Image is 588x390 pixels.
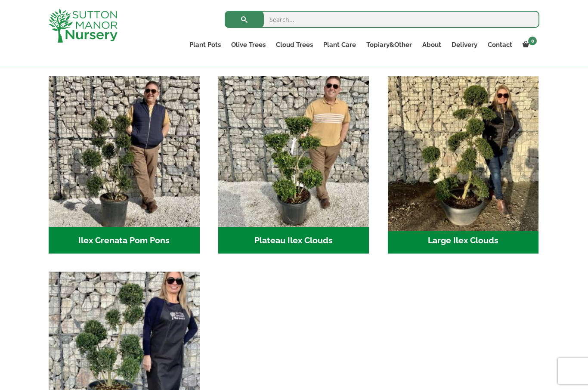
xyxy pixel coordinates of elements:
[517,39,539,51] a: 0
[384,72,542,231] img: Large Ilex Clouds
[49,76,200,227] img: Ilex Crenata Pom Pons
[528,37,537,45] span: 0
[361,39,417,51] a: Topiary&Other
[446,39,483,51] a: Delivery
[49,76,200,254] a: Visit product category Ilex Crenata Pom Pons
[218,76,369,254] a: Visit product category Plateau Ilex Clouds
[225,11,539,28] input: Search...
[388,227,539,254] h2: Large Ilex Clouds
[49,9,118,43] img: logo
[184,39,226,51] a: Plant Pots
[218,227,369,254] h2: Plateau Ilex Clouds
[271,39,318,51] a: Cloud Trees
[226,39,271,51] a: Olive Trees
[218,76,369,227] img: Plateau Ilex Clouds
[483,39,517,51] a: Contact
[49,227,200,254] h2: Ilex Crenata Pom Pons
[417,39,446,51] a: About
[318,39,361,51] a: Plant Care
[388,76,539,254] a: Visit product category Large Ilex Clouds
